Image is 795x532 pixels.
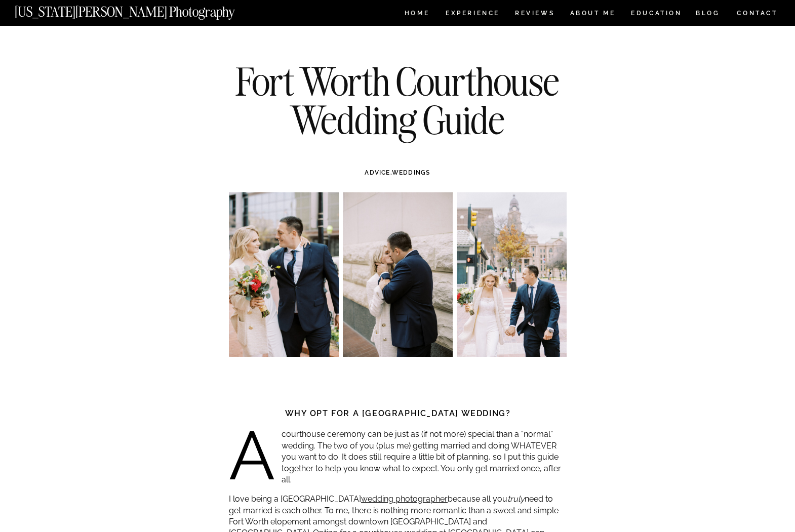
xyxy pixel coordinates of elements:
[630,10,683,19] a: EDUCATION
[285,408,511,418] strong: Why opt for a [GEOGRAPHIC_DATA] wedding?
[361,494,448,504] a: wedding photographer
[403,10,431,19] a: HOME
[446,10,499,19] a: Experience
[214,62,581,139] h1: Fort Worth Courthouse Wedding Guide
[515,10,553,19] a: REVIEWS
[392,169,430,176] a: WEDDINGS
[736,8,778,19] a: CONTACT
[457,192,567,357] img: Fort Worth wedding
[507,494,525,504] em: truly
[250,168,545,177] h3: ,
[570,10,616,19] a: ABOUT ME
[696,10,720,19] a: BLOG
[343,192,453,357] img: Texas courthouse wedding
[229,429,567,485] p: A courthouse ceremony can be just as (if not more) special than a “normal” wedding. The two of yo...
[229,192,339,357] img: Tarrant county courthouse wedding photographer
[365,169,390,176] a: ADVICE
[15,5,269,14] a: [US_STATE][PERSON_NAME] Photography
